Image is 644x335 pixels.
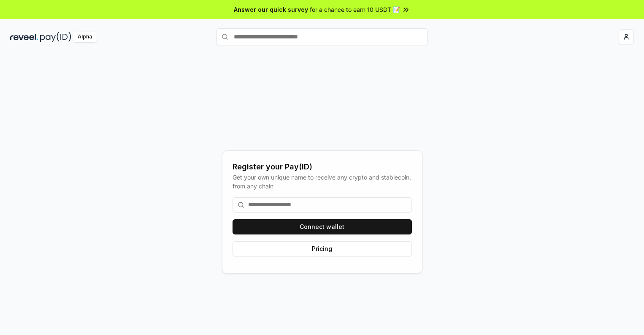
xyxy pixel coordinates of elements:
img: reveel_dark [10,32,38,42]
div: Alpha [73,32,97,42]
div: Register your Pay(ID) [233,161,412,173]
button: Pricing [233,241,412,256]
div: Get your own unique name to receive any crypto and stablecoin, from any chain [233,173,412,191]
img: pay_id [40,32,71,42]
span: Answer our quick survey [234,5,308,14]
span: for a chance to earn 10 USDT 📝 [310,5,400,14]
button: Connect wallet [233,219,412,234]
